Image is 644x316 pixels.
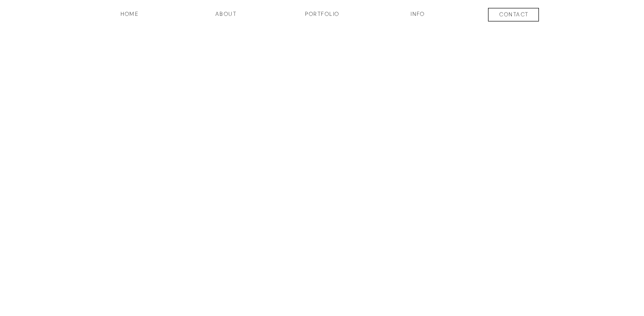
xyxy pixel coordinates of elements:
a: HOME [95,10,164,26]
a: about [203,10,249,26]
a: contact [480,10,549,21]
a: Portfolio [288,10,357,26]
a: INFO [395,10,441,26]
a: [PERSON_NAME] [107,198,538,250]
a: PHOTOGRAPHY [243,250,402,278]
